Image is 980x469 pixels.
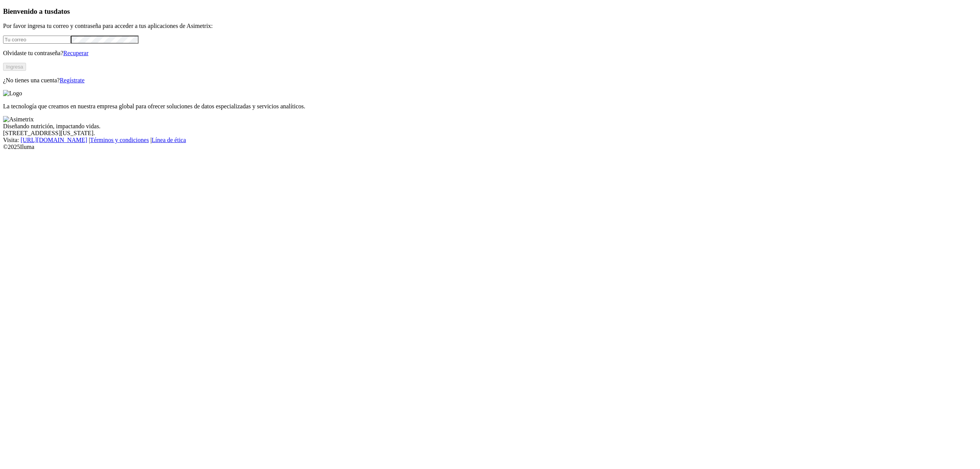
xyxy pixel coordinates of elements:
[3,77,977,84] p: ¿No tienes una cuenta?
[3,116,34,123] img: Asimetrix
[3,123,977,130] div: Diseñando nutrición, impactando vidas.
[21,137,87,143] a: [URL][DOMAIN_NAME]
[3,137,977,144] div: Visita : | |
[3,36,71,44] input: Tu correo
[3,7,977,16] h3: Bienvenido a tus
[3,90,22,97] img: Logo
[3,103,977,110] p: La tecnología que creamos en nuestra empresa global para ofrecer soluciones de datos especializad...
[3,144,977,150] div: © 2025 Iluma
[3,50,977,57] p: Olvidaste tu contraseña?
[152,137,186,143] a: Línea de ética
[90,137,149,143] a: Términos y condiciones
[60,77,85,83] a: Regístrate
[3,23,977,29] p: Por favor ingresa tu correo y contraseña para acceder a tus aplicaciones de Asimetrix:
[3,63,26,71] button: Ingresa
[63,50,88,56] a: Recuperar
[54,7,70,15] span: datos
[3,130,977,137] div: [STREET_ADDRESS][US_STATE].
